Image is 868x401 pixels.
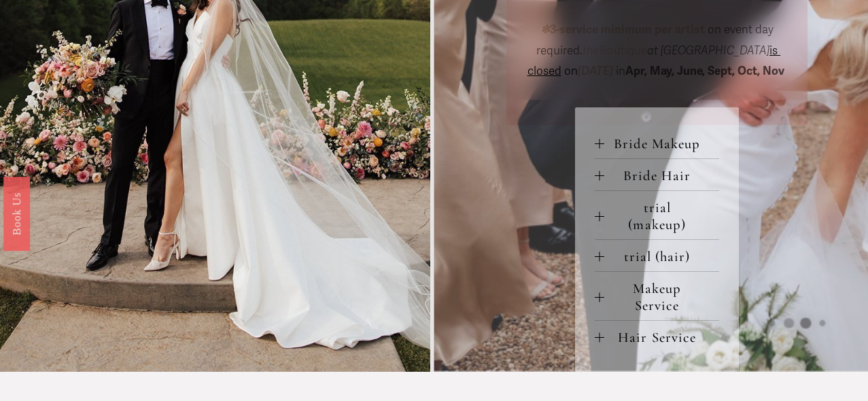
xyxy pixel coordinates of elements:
[540,22,550,37] em: ✽
[647,43,769,58] em: at [GEOGRAPHIC_DATA]
[595,321,719,352] button: Hair Service
[604,199,719,233] span: trial (makeup)
[604,248,719,265] span: trial (hair)
[550,22,705,37] strong: 3-service minimum per artist
[595,159,719,190] button: Bride Hair
[613,64,787,78] span: in
[595,240,719,271] button: trial (hair)
[525,20,790,82] p: on
[595,272,719,320] button: Makeup Service
[536,22,776,58] span: on event day required.
[604,280,719,314] span: Makeup Service
[595,191,719,239] button: trial (makeup)
[3,177,30,251] a: Book Us
[625,64,784,78] strong: Apr, May, June, Sept, Oct, Nov
[595,127,719,158] button: Bride Makeup
[578,64,613,78] em: [DATE]
[583,43,600,58] em: the
[583,43,647,58] span: Boutique
[604,167,719,184] span: Bride Hair
[604,135,719,152] span: Bride Makeup
[604,329,719,346] span: Hair Service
